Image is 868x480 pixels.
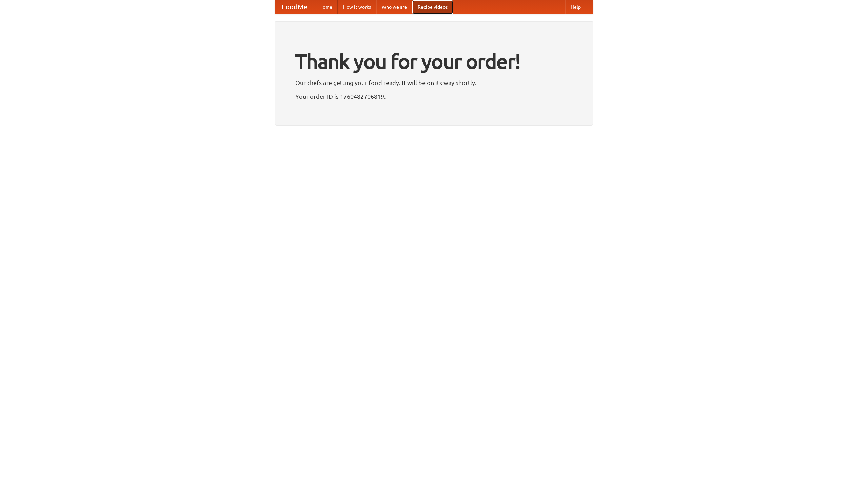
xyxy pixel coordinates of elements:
a: How it works [338,0,376,14]
p: Your order ID is 1760482706819. [295,91,573,101]
a: FoodMe [275,0,314,14]
a: Recipe videos [412,0,453,14]
a: Home [314,0,338,14]
p: Our chefs are getting your food ready. It will be on its way shortly. [295,78,573,88]
h1: Thank you for your order! [295,45,573,78]
a: Help [565,0,586,14]
a: Who we are [376,0,412,14]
